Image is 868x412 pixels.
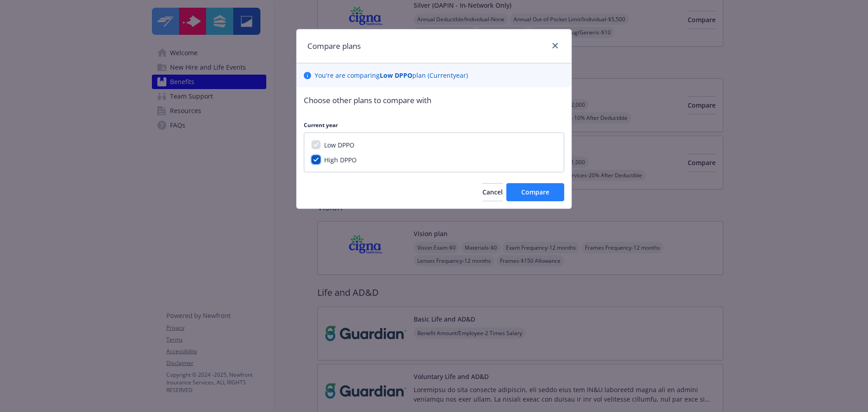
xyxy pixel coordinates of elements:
button: Cancel [482,183,503,201]
span: High DPPO [324,156,357,164]
p: Current year [304,121,564,129]
h1: Compare plans [307,40,361,52]
span: Low DPPO [324,141,354,149]
span: Compare [521,188,549,196]
p: You ' re are comparing plan ( Current year) [315,71,468,80]
span: Cancel [482,188,503,196]
b: Low DPPO [380,71,412,80]
a: close [550,40,561,51]
button: Compare [506,183,564,201]
p: Choose other plans to compare with [304,95,564,106]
